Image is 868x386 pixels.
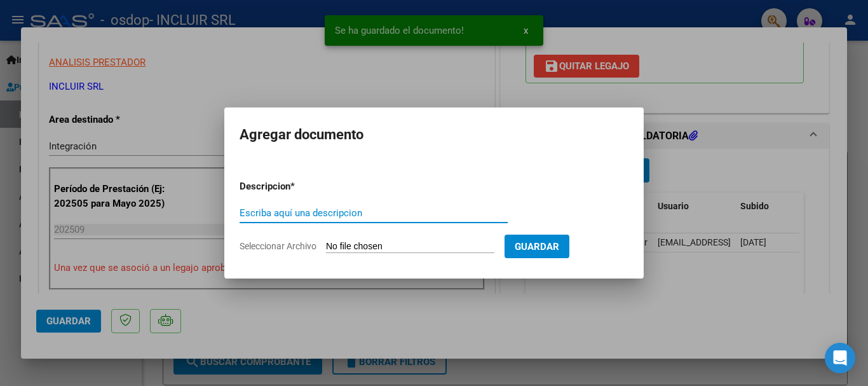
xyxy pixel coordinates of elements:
[240,241,316,251] span: Seleccionar Archivo
[515,241,559,252] span: Guardar
[825,343,855,373] div: Open Intercom Messenger
[240,179,356,194] p: Descripcion
[240,123,628,147] h2: Agregar documento
[505,235,569,258] button: Guardar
